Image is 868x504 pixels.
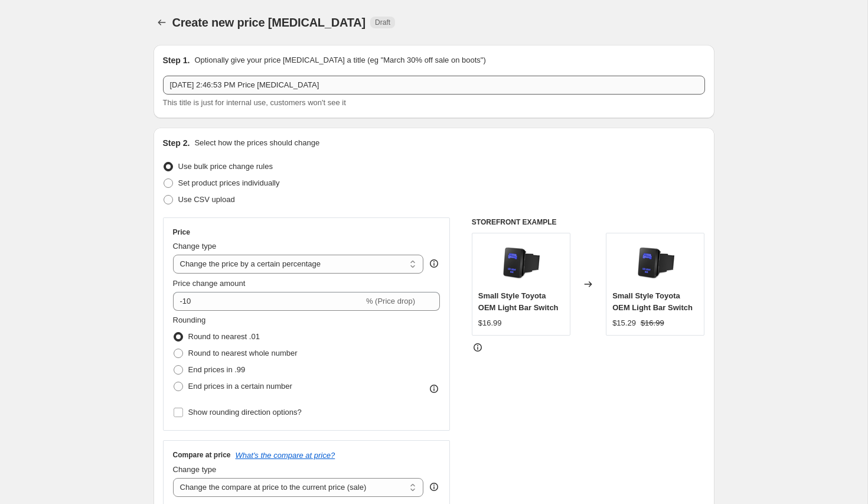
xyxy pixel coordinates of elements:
img: image_647c4d18-73e6-48c8-ac53-c806ddb1ad98_80x.png [497,239,544,287]
span: % (Price drop) [366,297,415,305]
div: $15.29 [612,317,636,329]
span: Draft [375,18,390,27]
h3: Price [173,227,190,237]
button: What's the compare at price? [236,451,335,460]
span: Rounding [173,316,206,324]
span: End prices in a certain number [188,382,292,391]
div: help [428,258,440,269]
h6: STOREFRONT EXAMPLE [472,217,705,227]
span: Set product prices individually [178,178,280,187]
span: Change type [173,465,217,474]
div: $16.99 [478,317,502,329]
span: This title is just for internal use, customers won't see it [163,98,346,107]
span: End prices in .99 [188,365,246,374]
h2: Step 1. [163,54,190,66]
span: Small Style Toyota OEM Light Bar Switch [478,291,559,312]
button: Price change jobs [154,14,170,31]
span: Change type [173,242,217,251]
input: 30% off holiday sale [163,76,705,95]
p: Optionally give your price [MEDICAL_DATA] a title (eg "March 30% off sale on boots") [194,54,485,66]
div: help [428,481,440,493]
span: Price change amount [173,279,246,288]
span: Use CSV upload [178,195,235,204]
strike: $16.99 [641,317,664,329]
input: -15 [173,292,364,311]
span: Use bulk price change rules [178,162,273,171]
span: Create new price [MEDICAL_DATA] [172,16,366,29]
p: Select how the prices should change [194,137,319,149]
h3: Compare at price [173,450,231,460]
span: Show rounding direction options? [188,408,302,417]
span: Round to nearest whole number [188,349,298,357]
span: Round to nearest .01 [188,332,260,341]
span: Small Style Toyota OEM Light Bar Switch [612,291,693,312]
img: image_647c4d18-73e6-48c8-ac53-c806ddb1ad98_80x.png [632,239,679,287]
h2: Step 2. [163,137,190,149]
